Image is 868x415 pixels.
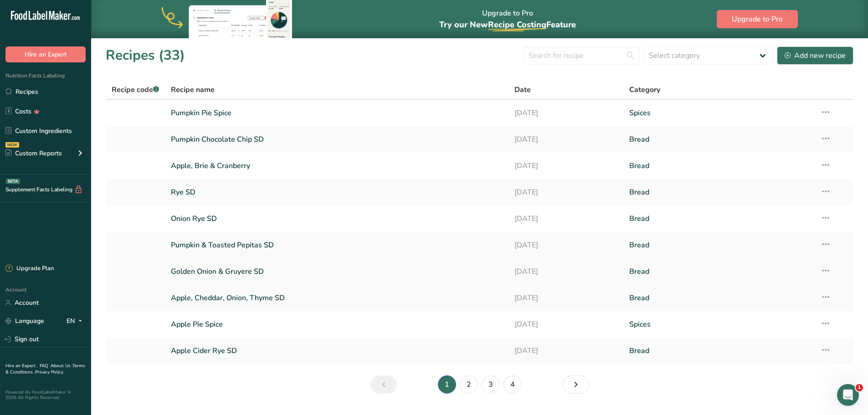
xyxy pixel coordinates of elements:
a: [DATE] [514,315,618,334]
a: [DATE] [514,103,618,123]
a: Rye SD [171,183,504,202]
span: Recipe Costing [488,19,546,30]
a: [DATE] [514,236,618,255]
button: Upgrade to Pro [717,10,798,28]
div: Upgrade Plan [5,264,54,273]
span: Recipe name [171,84,215,95]
button: Hire an Expert [5,46,86,62]
a: [DATE] [514,130,618,149]
a: Bread [629,156,809,175]
a: Pumpkin Pie Spice [171,103,504,123]
a: Apple, Brie & Cranberry [171,156,504,175]
a: Terms & Conditions . [5,363,85,375]
div: Upgrade to Pro [439,0,576,38]
div: BETA [6,179,20,184]
div: Powered By FoodLabelMaker © 2025 All Rights Reserved [5,389,86,400]
a: Page 0. [370,375,397,394]
a: Page 2. [460,375,478,394]
a: Hire an Expert . [5,363,38,369]
span: Category [629,84,660,95]
iframe: Intercom live chat [837,384,859,406]
a: [DATE] [514,341,618,360]
a: Bread [629,236,809,255]
a: Pumpkin & Toasted Pepitas SD [171,236,504,255]
a: Language [5,313,44,329]
div: Add new recipe [785,50,846,61]
a: Privacy Policy [35,369,63,375]
div: EN [67,316,86,327]
span: Upgrade to Pro [732,14,783,25]
a: [DATE] [514,209,618,228]
a: [DATE] [514,183,618,202]
span: Try our New Feature [439,19,576,30]
a: About Us . [51,363,72,369]
a: [DATE] [514,156,618,175]
span: Date [514,84,531,95]
a: Bread [629,209,809,228]
h1: Recipes (33) [106,45,185,66]
a: [DATE] [514,288,618,307]
a: [DATE] [514,262,618,281]
button: Add new recipe [777,46,853,65]
a: Bread [629,341,809,360]
span: Recipe code [112,85,159,95]
a: Bread [629,262,809,281]
div: Custom Reports [5,149,62,158]
div: NEW [5,142,19,148]
a: Page 2. [563,375,589,394]
a: Pumpkin Chocolate Chip SD [171,130,504,149]
a: Bread [629,130,809,149]
a: Apple, Cheddar, Onion, Thyme SD [171,288,504,307]
a: Bread [629,288,809,307]
a: Spices [629,103,809,123]
a: Apple Pie Spice [171,315,504,334]
a: Spices [629,315,809,334]
a: Page 3. [482,375,500,394]
a: FAQ . [40,363,51,369]
a: Golden Onion & Gruyere SD [171,262,504,281]
a: Page 4. [503,375,522,394]
a: Bread [629,183,809,202]
span: 1 [856,384,863,391]
input: Search for recipe [523,46,640,65]
a: Onion Rye SD [171,209,504,228]
a: Apple Cider Rye SD [171,341,504,360]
